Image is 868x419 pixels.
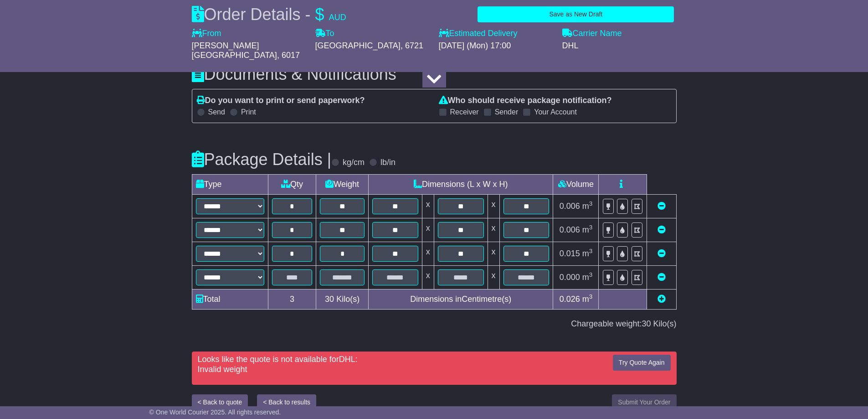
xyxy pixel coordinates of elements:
[488,218,499,242] td: x
[657,202,666,211] a: Remove this item
[439,96,612,106] label: Who should receive package notification?
[657,225,666,234] a: Remove this item
[192,41,277,60] span: [PERSON_NAME][GEOGRAPHIC_DATA]
[488,242,499,265] td: x
[315,41,401,50] span: [GEOGRAPHIC_DATA]
[560,225,580,234] span: 0.006
[562,29,622,39] label: Carrier Name
[192,394,248,410] button: < Back to quote
[197,96,365,106] label: Do you want to print or send paperwork?
[534,108,577,116] label: Your Account
[192,29,221,39] label: From
[582,273,593,282] span: m
[613,355,671,371] button: Try Quote Again
[439,41,553,51] div: [DATE] (Mon) 17:00
[149,409,281,416] span: © One World Courier 2025. All rights reserved.
[450,108,479,116] label: Receiver
[589,224,593,231] sup: 3
[339,355,355,364] span: DHL
[208,108,225,116] label: Send
[642,319,651,328] span: 30
[192,289,268,309] td: Total
[589,248,593,254] sup: 3
[325,295,334,304] span: 30
[589,271,593,278] sup: 3
[657,249,666,258] a: Remove this item
[193,355,608,374] div: Looks like the quote is not available for :
[422,218,434,242] td: x
[368,174,553,194] td: Dimensions (L x W x H)
[422,194,434,218] td: x
[582,295,593,304] span: m
[562,41,677,51] div: DHL
[560,249,580,258] span: 0.015
[192,174,268,194] td: Type
[316,174,369,194] td: Weight
[422,265,434,289] td: x
[268,174,316,194] td: Qty
[277,51,300,60] span: , 6017
[439,29,553,39] label: Estimated Delivery
[315,29,334,39] label: To
[380,158,395,168] label: lb/in
[582,202,593,211] span: m
[192,319,677,329] div: Chargeable weight: Kilo(s)
[257,394,316,410] button: < Back to results
[488,194,499,218] td: x
[618,398,670,406] span: Submit Your Order
[315,5,324,24] span: $
[192,5,346,24] div: Order Details -
[368,289,553,309] td: Dimensions in Centimetre(s)
[657,295,666,304] a: Add new item
[401,41,423,50] span: , 6721
[316,289,369,309] td: Kilo(s)
[560,202,580,211] span: 0.006
[192,65,677,83] h3: Documents & Notifications
[241,108,256,116] label: Print
[560,295,580,304] span: 0.026
[488,265,499,289] td: x
[198,365,604,375] div: Invalid weight
[582,249,593,258] span: m
[657,273,666,282] a: Remove this item
[329,13,346,22] span: AUD
[343,158,365,168] label: kg/cm
[612,394,676,410] button: Submit Your Order
[478,6,674,22] button: Save as New Draft
[589,293,593,300] sup: 3
[495,108,519,116] label: Sender
[560,273,580,282] span: 0.000
[582,225,593,234] span: m
[192,150,332,169] h3: Package Details |
[553,174,599,194] td: Volume
[268,289,316,309] td: 3
[589,200,593,207] sup: 3
[422,242,434,265] td: x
